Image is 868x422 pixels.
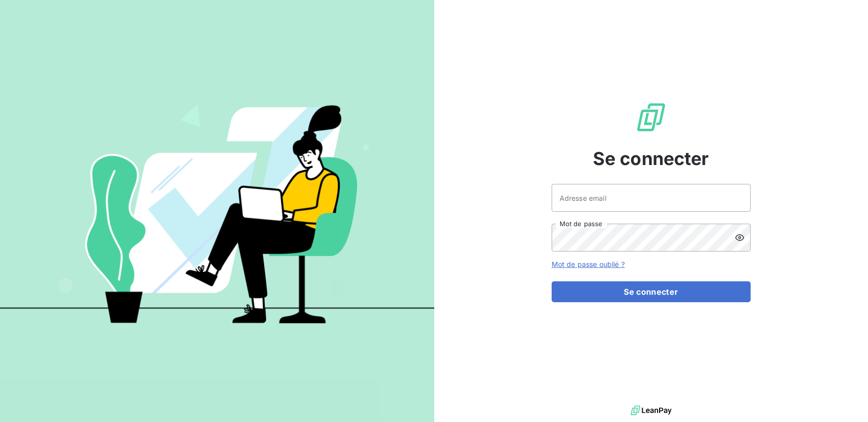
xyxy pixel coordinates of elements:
[552,260,625,268] a: Mot de passe oublié ?
[593,145,709,172] span: Se connecter
[631,403,672,418] img: logo
[552,281,751,302] button: Se connecter
[635,101,667,133] img: Logo LeanPay
[552,184,751,212] input: placeholder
